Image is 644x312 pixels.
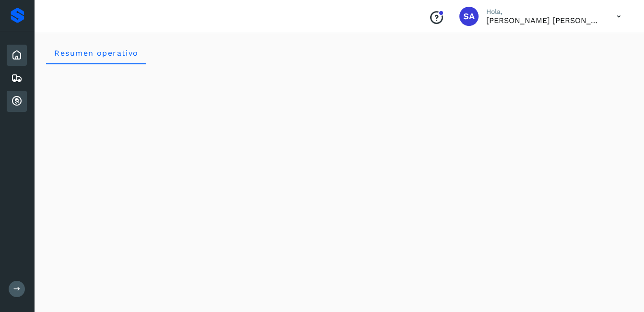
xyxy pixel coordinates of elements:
span: Resumen operativo [54,48,139,58]
p: Saul Armando Palacios Martinez [486,16,601,25]
div: Cuentas por cobrar [7,91,27,112]
p: Hola, [486,8,601,16]
div: Inicio [7,45,27,66]
div: Embarques [7,68,27,89]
